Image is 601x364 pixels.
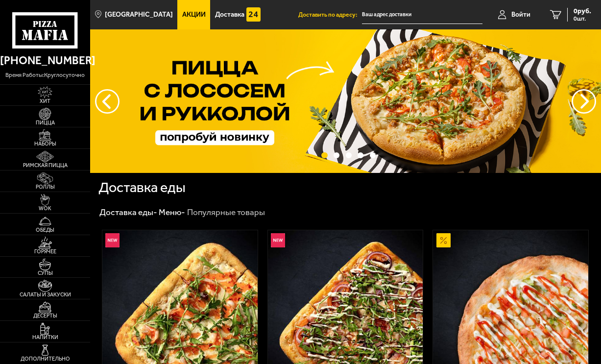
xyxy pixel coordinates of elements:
[105,233,120,247] img: Новинка
[572,89,596,114] button: предыдущий
[436,233,451,247] img: Акционный
[99,207,157,217] a: Доставка еды-
[574,8,591,15] span: 0 руб.
[362,6,482,24] span: Бокситогорская улица, 27, подъезд 1
[321,152,327,158] button: точки переключения
[346,152,352,158] button: точки переключения
[159,207,185,217] a: Меню-
[574,16,591,22] span: 0 шт.
[370,152,376,158] button: точки переключения
[358,152,363,158] button: точки переключения
[362,6,482,24] input: Ваш адрес доставки
[215,11,244,18] span: Доставка
[98,180,186,194] h1: Доставка еды
[187,207,265,218] div: Популярные товары
[511,11,530,18] span: Войти
[298,12,362,18] span: Доставить по адресу:
[182,11,206,18] span: Акции
[105,11,173,18] span: [GEOGRAPHIC_DATA]
[246,7,261,22] img: 15daf4d41897b9f0e9f617042186c801.svg
[95,89,120,114] button: следующий
[271,233,285,247] img: Новинка
[334,152,339,158] button: точки переключения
